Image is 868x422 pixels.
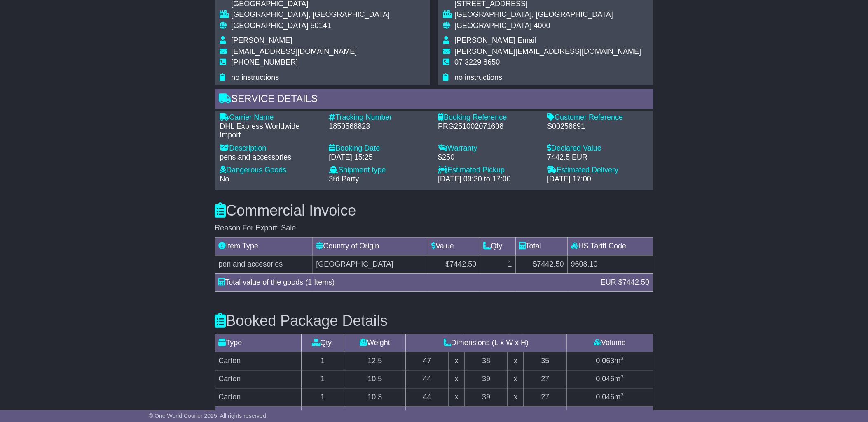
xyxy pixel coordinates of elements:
[455,74,503,82] span: no instructions
[524,371,567,389] td: 27
[215,389,301,407] td: Carton
[508,371,524,389] td: x
[455,58,500,67] span: 07 3229 8650
[438,175,539,184] div: [DATE] 09:30 to 17:00
[215,224,653,233] div: Reason For Export: Sale
[215,277,597,288] div: Total value of the goods (1 Items)
[215,371,301,389] td: Carton
[344,334,406,352] td: Weight
[329,166,430,175] div: Shipment type
[329,175,359,183] span: 3rd Party
[215,352,301,371] td: Carton
[215,89,653,111] div: Service Details
[232,37,292,45] span: [PERSON_NAME]
[567,352,653,371] td: m
[329,123,430,132] div: 1850568823
[232,48,357,56] span: [EMAIL_ADDRESS][DOMAIN_NAME]
[329,153,430,162] div: [DATE] 15:25
[344,389,406,407] td: 10.3
[524,352,567,371] td: 35
[428,255,480,274] td: $7442.50
[465,371,508,389] td: 39
[465,389,508,407] td: 39
[220,114,321,123] div: Carrier Name
[215,237,313,255] td: Item Type
[455,11,641,20] div: [GEOGRAPHIC_DATA], [GEOGRAPHIC_DATA]
[449,352,465,371] td: x
[508,389,524,407] td: x
[508,352,524,371] td: x
[438,166,539,175] div: Estimated Pickup
[596,393,615,401] span: 0.046
[149,413,268,419] span: © One World Courier 2025. All rights reserved.
[220,175,229,183] span: No
[524,389,567,407] td: 27
[534,22,550,30] span: 4000
[406,371,449,389] td: 44
[438,144,539,153] div: Warranty
[438,153,539,162] div: $250
[406,352,449,371] td: 47
[329,114,430,123] div: Tracking Number
[547,144,648,153] div: Declared Value
[438,114,539,123] div: Booking Reference
[455,48,641,56] span: [PERSON_NAME][EMAIL_ADDRESS][DOMAIN_NAME]
[449,389,465,407] td: x
[567,389,653,407] td: m
[547,123,648,132] div: S00258691
[547,166,648,175] div: Estimated Delivery
[597,277,653,288] div: EUR $7442.50
[480,237,515,255] td: Qty
[455,37,536,45] span: [PERSON_NAME] Email
[449,371,465,389] td: x
[568,237,653,255] td: HS Tariff Code
[232,11,390,20] div: [GEOGRAPHIC_DATA], [GEOGRAPHIC_DATA]
[438,123,539,132] div: PRG251002071608
[215,203,653,219] h3: Commercial Invoice
[232,58,298,67] span: [PHONE_NUMBER]
[311,22,331,30] span: 50141
[515,255,567,274] td: $7442.50
[344,352,406,371] td: 12.5
[220,144,321,153] div: Description
[428,237,480,255] td: Value
[621,356,624,362] sup: 3
[313,255,428,274] td: [GEOGRAPHIC_DATA]
[313,237,428,255] td: Country of Origin
[621,374,624,380] sup: 3
[547,153,648,162] div: 7442.5 EUR
[406,389,449,407] td: 44
[621,392,624,398] sup: 3
[596,375,615,383] span: 0.046
[344,371,406,389] td: 10.5
[480,255,515,274] td: 1
[232,74,279,82] span: no instructions
[547,175,648,184] div: [DATE] 17:00
[232,22,309,30] span: [GEOGRAPHIC_DATA]
[465,352,508,371] td: 38
[301,389,344,407] td: 1
[568,255,653,274] td: 9608.10
[215,313,653,329] h3: Booked Package Details
[301,371,344,389] td: 1
[567,334,653,352] td: Volume
[215,334,301,352] td: Type
[596,357,615,365] span: 0.063
[220,153,321,162] div: pens and accessories
[515,237,567,255] td: Total
[301,352,344,371] td: 1
[220,123,321,140] div: DHL Express Worldwide Import
[547,114,648,123] div: Customer Reference
[215,255,313,274] td: pen and accesories
[406,334,567,352] td: Dimensions (L x W x H)
[455,22,532,30] span: [GEOGRAPHIC_DATA]
[329,144,430,153] div: Booking Date
[220,166,321,175] div: Dangerous Goods
[301,334,344,352] td: Qty.
[567,371,653,389] td: m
